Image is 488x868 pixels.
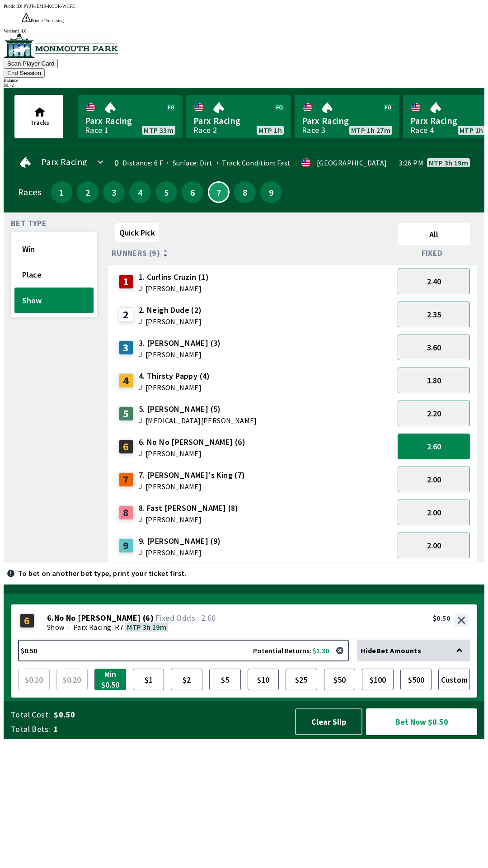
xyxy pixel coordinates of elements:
span: J: [PERSON_NAME] [139,516,239,523]
span: 7. [PERSON_NAME]'s King (7) [139,469,245,481]
p: To bet on another bet type, print your ticket first. [18,570,187,577]
span: 5. [PERSON_NAME] (5) [139,403,257,415]
button: 1.80 [398,368,470,393]
span: $2 [173,671,200,688]
a: Parx RacingRace 1MTP 33m [78,95,183,138]
span: PYJT-JEMR-KOOR-WHFE [23,4,75,9]
span: 9. [PERSON_NAME] (9) [139,535,221,547]
div: Race 3 [302,127,325,134]
span: Bet Now $0.50 [374,716,469,727]
span: J: [PERSON_NAME] [139,384,210,391]
span: Clear Slip [303,717,354,727]
span: Show [47,623,65,632]
span: 3 [105,189,122,195]
span: MTP 33m [144,127,174,134]
div: Race 1 [85,127,108,134]
div: 6 [119,439,133,454]
button: Bet Now $0.50 [366,708,477,735]
span: 1.80 [427,375,441,386]
span: 2.35 [427,309,441,320]
button: 6 [182,181,203,203]
span: · [68,623,70,632]
span: 4. Thirsty Pappy (4) [139,370,210,382]
button: Quick Pick [115,223,159,242]
span: Surface: Dirt [163,158,213,167]
div: Runners (9) [112,249,394,258]
span: J: [PERSON_NAME] [139,318,202,325]
span: 2.00 [427,474,441,485]
button: Custom [438,669,470,690]
button: 5 [155,181,177,203]
span: Parx Racing [73,623,111,632]
span: Min $0.50 [97,671,124,688]
span: 1 [53,189,70,195]
span: Bet Type [11,220,47,227]
button: 2.20 [398,401,470,426]
span: J: [PERSON_NAME] [139,351,221,358]
a: Parx RacingRace 3MTP 1h 27m [295,95,399,138]
div: 8 [119,505,133,520]
span: 2 [79,189,96,195]
span: Total Cost: [11,709,50,720]
span: J: [PERSON_NAME] [139,483,245,490]
span: 3.60 [427,342,441,353]
button: Tracks [14,95,63,138]
span: 9 [263,189,280,195]
div: 3 [119,340,133,355]
button: 2.40 [398,269,470,294]
span: $1 [135,671,162,688]
span: J: [PERSON_NAME] [139,549,221,556]
button: Min $0.50 [94,669,126,690]
button: 2.00 [398,467,470,492]
div: 7 [119,472,133,487]
span: Parx Racing [41,158,87,165]
span: 8. Fast [PERSON_NAME] (8) [139,502,239,514]
span: 8 [236,189,253,195]
button: Clear Slip [295,708,362,735]
button: $0.50Potential Returns: $1.30 [18,640,349,661]
button: Place [14,262,94,288]
span: Distance: 6 F [122,158,163,167]
span: J: [MEDICAL_DATA][PERSON_NAME] [139,417,257,424]
div: 9 [119,538,133,553]
span: Printer Processing [31,18,64,23]
span: Runners (9) [112,250,160,257]
button: 2 [77,181,99,203]
button: End Session [4,68,45,78]
div: Fixed [394,249,474,258]
span: 3. [PERSON_NAME] (3) [139,337,221,349]
div: 5 [119,406,133,421]
div: Race 2 [193,127,217,134]
span: Custom [441,671,468,688]
div: Races [18,189,41,196]
span: 7 [211,190,226,194]
span: MTP 3h 19m [127,623,166,632]
button: Win [14,236,94,262]
span: 2.40 [427,276,441,287]
span: Place [22,269,86,280]
span: Win [22,244,86,254]
button: All [398,223,470,245]
button: 2.60 [398,434,470,459]
button: 2.00 [398,500,470,525]
span: MTP 3h 19m [429,159,468,166]
span: MTP 1h [258,127,282,134]
button: $50 [324,669,356,690]
span: 4 [131,189,149,195]
div: Race 4 [410,127,434,134]
span: Total Bets: [11,724,50,735]
span: Parx Racing [193,115,284,127]
span: MTP 1h 27m [351,127,390,134]
span: Track Condition: Fast [213,158,291,167]
span: 2. Neigh Dude (2) [139,304,202,316]
span: $0.50 [54,709,286,720]
span: J: [PERSON_NAME] [139,450,245,457]
div: 4 [119,373,133,388]
span: 6 . [47,613,54,623]
span: $10 [250,671,277,688]
span: $5 [211,671,239,688]
button: 8 [234,181,256,203]
button: $100 [362,669,394,690]
span: No No [PERSON_NAME] [54,613,141,623]
button: 1 [51,181,72,203]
